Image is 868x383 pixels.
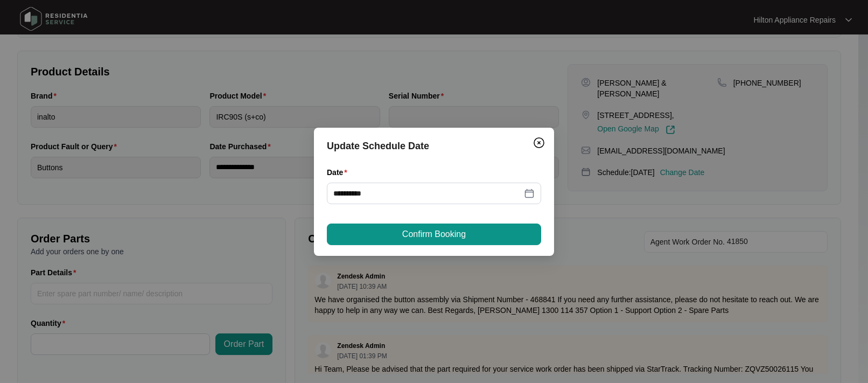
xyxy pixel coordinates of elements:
[327,167,352,178] label: Date
[333,187,522,199] input: Date
[402,228,466,241] span: Confirm Booking
[530,134,548,151] button: Close
[327,138,541,154] div: Update Schedule Date
[327,224,541,245] button: Confirm Booking
[533,136,545,149] img: closeCircle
